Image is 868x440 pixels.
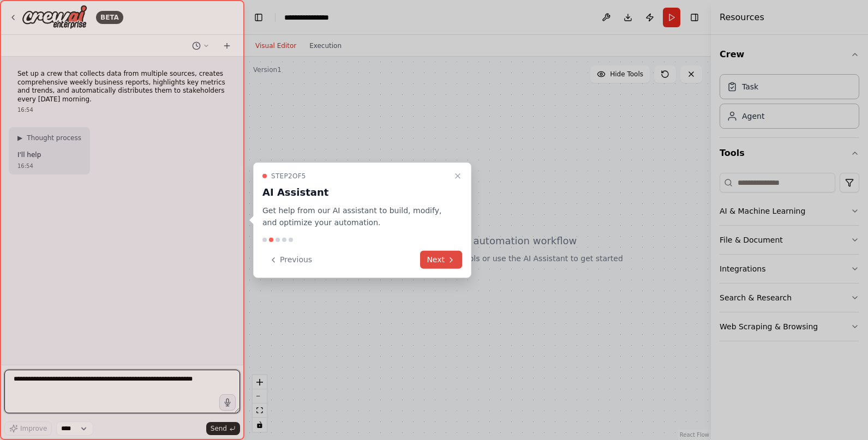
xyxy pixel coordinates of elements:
p: Get help from our AI assistant to build, modify, and optimize your automation. [262,204,449,229]
button: Next [420,251,462,269]
button: Previous [262,251,319,269]
button: Hide left sidebar [251,10,266,25]
button: Close walkthrough [451,169,464,182]
h3: AI Assistant [262,184,449,200]
span: Step 2 of 5 [271,171,306,180]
